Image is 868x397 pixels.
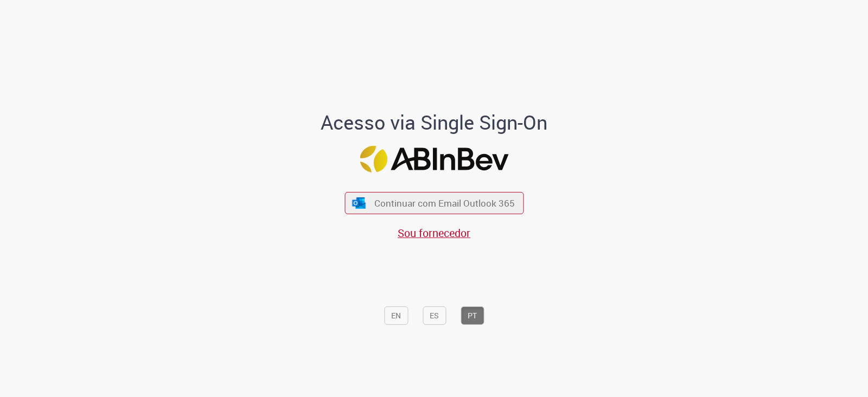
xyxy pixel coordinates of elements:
[423,306,446,325] button: ES
[374,197,515,209] span: Continuar com Email Outlook 365
[284,112,585,133] h1: Acesso via Single Sign-On
[384,306,408,325] button: EN
[352,197,367,208] img: ícone Azure/Microsoft 360
[398,226,470,240] a: Sou fornecedor
[360,146,508,172] img: Logo ABInBev
[461,306,484,325] button: PT
[344,192,524,214] button: ícone Azure/Microsoft 360 Continuar com Email Outlook 365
